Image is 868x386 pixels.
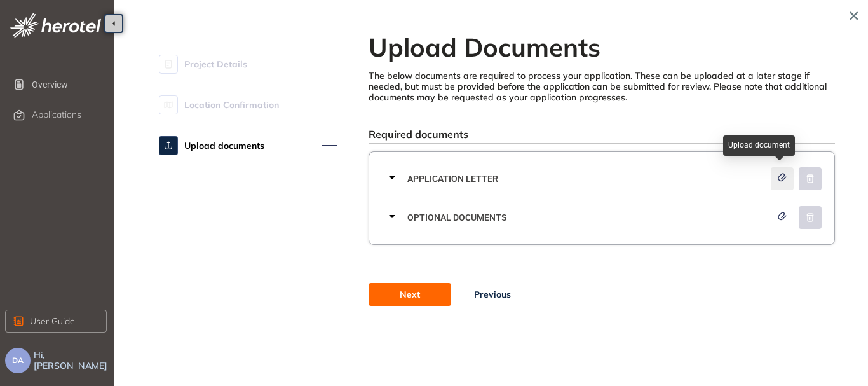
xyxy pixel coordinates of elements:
[5,310,107,333] button: User Guide
[34,350,109,371] span: Hi, [PERSON_NAME]
[407,210,771,224] span: Optional documents
[369,283,451,306] button: Next
[184,92,279,118] span: Location Confirmation
[384,198,827,237] div: Optional documents
[32,72,104,97] span: Overview
[184,133,264,158] span: Upload documents
[474,287,511,301] span: Previous
[369,32,835,62] h2: Upload Documents
[451,283,534,306] button: Previous
[30,314,75,328] span: User Guide
[723,135,795,156] div: Upload document
[400,287,420,301] span: Next
[5,348,31,373] button: DA
[369,128,468,141] span: Required documents
[10,13,101,38] img: logo
[384,160,827,198] div: Application letter
[12,356,24,365] span: DA
[407,172,771,186] span: Application letter
[369,71,835,102] div: The below documents are required to process your application. These can be uploaded at a later st...
[32,109,81,120] span: Applications
[184,52,247,77] span: Project Details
